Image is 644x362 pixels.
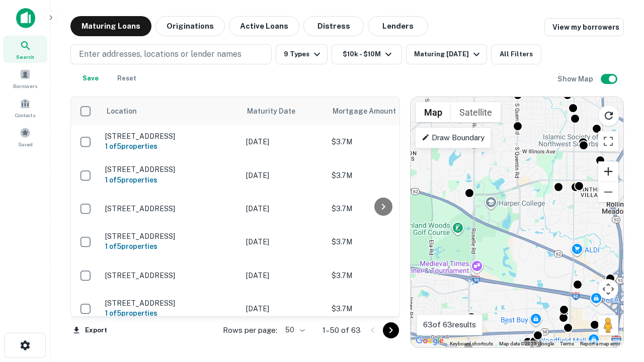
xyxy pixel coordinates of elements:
p: [STREET_ADDRESS] [105,299,236,308]
div: Maturing [DATE] [414,48,482,60]
p: [STREET_ADDRESS] [105,232,236,241]
button: Show street map [416,102,451,122]
p: 1–50 of 63 [323,324,361,336]
button: Toggle fullscreen view [598,131,618,151]
button: Keyboard shortcuts [450,340,493,347]
span: Search [16,53,34,61]
p: [STREET_ADDRESS] [105,132,236,141]
h6: 1 of 5 properties [105,308,236,319]
p: Draw Boundary [422,132,485,144]
p: $3.7M [332,236,432,247]
h6: Show Map [557,73,595,84]
button: Reload search area [598,105,619,126]
a: View my borrowers [544,18,624,36]
button: Maturing Loans [70,16,151,36]
a: Report a map error [580,341,620,346]
span: Mortgage Amount [333,105,409,117]
a: Search [3,36,47,63]
span: Borrowers [13,82,37,90]
img: capitalize-icon.png [16,8,35,28]
h6: 1 of 5 properties [105,141,236,152]
p: $3.7M [332,136,432,147]
p: $3.7M [332,270,432,281]
p: Rows per page: [223,324,277,336]
a: Terms (opens in new tab) [560,341,574,346]
button: Zoom in [598,161,618,182]
span: Map data ©2025 Google [499,341,554,346]
a: Borrowers [3,65,47,92]
button: Reset [111,68,143,88]
button: Active Loans [229,16,299,36]
div: 0 0 [411,97,623,347]
p: $3.7M [332,203,432,214]
p: [DATE] [246,270,321,281]
span: Saved [18,140,33,148]
button: Show satellite imagery [451,102,501,122]
p: [DATE] [246,303,321,314]
button: Lenders [368,16,428,36]
button: Enter addresses, locations or lender names [70,44,272,64]
span: Contacts [15,111,35,119]
p: $3.7M [332,303,432,314]
button: Maturing [DATE] [406,44,487,64]
button: Originations [155,16,225,36]
h6: 1 of 5 properties [105,241,236,252]
a: Contacts [3,94,47,121]
div: 50 [281,323,306,337]
button: 9 Types [276,44,328,64]
p: [DATE] [246,170,321,181]
th: Location [100,97,241,125]
span: Maturity Date [247,105,308,117]
a: Open this area in Google Maps (opens a new window) [413,334,446,347]
p: $3.7M [332,170,432,181]
button: $10k - $10M [332,44,402,64]
button: Save your search to get updates of matches that match your search criteria. [74,68,107,88]
button: Distress [303,16,364,36]
button: Go to next page [383,322,399,338]
h6: 1 of 5 properties [105,174,236,186]
button: Map camera controls [598,279,618,299]
button: All Filters [491,44,541,64]
p: [STREET_ADDRESS] [105,271,236,280]
p: [STREET_ADDRESS] [105,165,236,174]
p: [DATE] [246,203,321,214]
p: Enter addresses, locations or lender names [79,48,242,60]
p: [DATE] [246,136,321,147]
span: Location [106,105,137,117]
th: Maturity Date [241,97,327,125]
img: Google [413,334,446,347]
p: [STREET_ADDRESS] [105,204,236,213]
a: Saved [3,123,47,150]
iframe: Chat Widget [594,282,644,330]
button: Export [70,323,110,338]
p: [DATE] [246,236,321,247]
th: Mortgage Amount [327,97,437,125]
p: 63 of 63 results [423,319,476,331]
button: Zoom out [598,182,618,202]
